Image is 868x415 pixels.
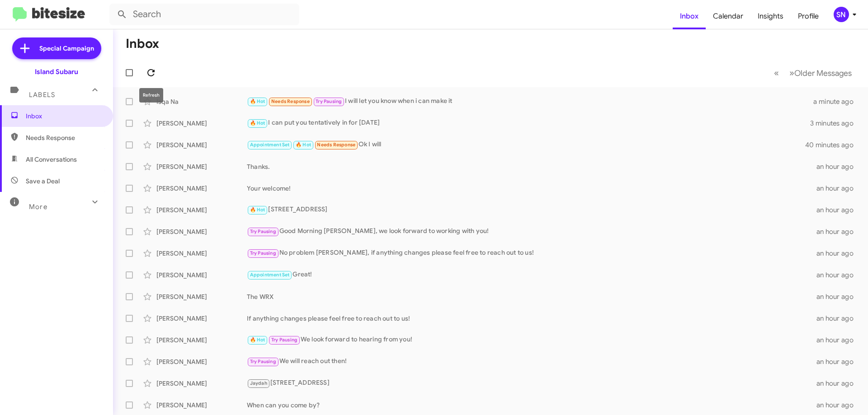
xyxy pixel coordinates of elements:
[156,162,247,171] div: [PERSON_NAME]
[109,4,299,25] input: Search
[816,270,861,280] div: an hour ago
[769,64,857,82] nav: Page navigation example
[813,97,861,106] div: a minute ago
[816,227,861,236] div: an hour ago
[250,120,265,126] span: 🔥 Hot
[35,67,78,76] div: Island Subaru
[247,270,816,280] div: Great!
[247,162,816,171] div: Thanks.
[156,227,247,236] div: [PERSON_NAME]
[247,184,816,193] div: Your welcome!
[156,97,247,106] div: Isqa Na
[296,142,311,148] span: 🔥 Hot
[156,119,247,128] div: [PERSON_NAME]
[271,98,310,104] span: Needs Response
[834,7,849,22] div: SN
[247,314,816,323] div: If anything changes please feel free to reach out to us!
[247,118,810,128] div: I can put you tentatively in for [DATE]
[247,378,816,388] div: [STREET_ADDRESS]
[774,67,779,79] span: «
[794,68,852,78] span: Older Messages
[250,250,276,256] span: Try Pausing
[156,314,247,323] div: [PERSON_NAME]
[247,356,816,367] div: We will reach out then!
[26,155,77,164] span: All Conversations
[807,140,861,149] div: 40 minutes ago
[816,357,861,366] div: an hour ago
[250,380,267,386] span: Jaydah
[791,3,826,29] a: Profile
[247,226,816,237] div: Good Morning [PERSON_NAME], we look forward to working with you!
[247,140,807,150] div: Ok I will
[250,142,290,148] span: Appointment Set
[250,272,290,278] span: Appointment Set
[706,3,750,29] a: Calendar
[750,3,791,29] a: Insights
[250,228,276,234] span: Try Pausing
[29,91,55,99] span: Labels
[247,96,813,107] div: I will let you know when i can make it
[673,3,706,29] a: Inbox
[26,133,103,142] span: Needs Response
[816,205,861,214] div: an hour ago
[156,270,247,280] div: [PERSON_NAME]
[156,140,247,149] div: [PERSON_NAME]
[784,64,857,82] button: Next
[317,142,355,148] span: Needs Response
[156,401,247,410] div: [PERSON_NAME]
[250,98,265,104] span: 🔥 Hot
[250,359,276,364] span: Try Pausing
[250,337,265,343] span: 🔥 Hot
[156,205,247,214] div: [PERSON_NAME]
[816,401,861,410] div: an hour ago
[139,88,163,103] div: Refresh
[156,292,247,301] div: [PERSON_NAME]
[12,37,101,59] a: Special Campaign
[247,401,816,410] div: When can you come by?
[26,177,60,186] span: Save a Deal
[789,67,794,79] span: »
[156,336,247,345] div: [PERSON_NAME]
[247,292,816,301] div: The WRX
[29,203,47,211] span: More
[156,184,247,193] div: [PERSON_NAME]
[156,249,247,258] div: [PERSON_NAME]
[810,119,861,128] div: 3 minutes ago
[156,357,247,366] div: [PERSON_NAME]
[39,44,94,53] span: Special Campaign
[816,292,861,301] div: an hour ago
[316,98,342,104] span: Try Pausing
[816,162,861,171] div: an hour ago
[826,7,858,22] button: SN
[816,184,861,193] div: an hour ago
[126,37,159,51] h1: Inbox
[247,335,816,345] div: We look forward to hearing from you!
[247,248,816,258] div: No problem [PERSON_NAME], if anything changes please feel free to reach out to us!
[816,249,861,258] div: an hour ago
[769,64,784,82] button: Previous
[816,336,861,345] div: an hour ago
[816,379,861,388] div: an hour ago
[271,337,297,343] span: Try Pausing
[816,314,861,323] div: an hour ago
[250,207,265,213] span: 🔥 Hot
[247,205,816,215] div: [STREET_ADDRESS]
[156,379,247,388] div: [PERSON_NAME]
[26,112,103,121] span: Inbox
